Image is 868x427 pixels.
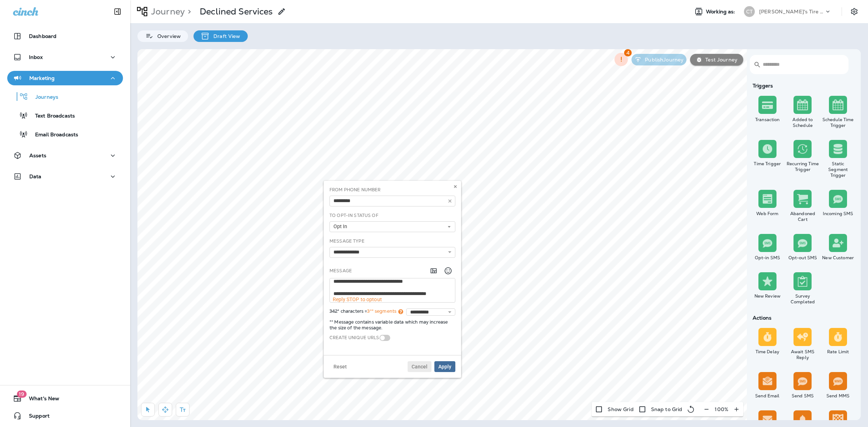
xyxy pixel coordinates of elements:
[28,94,58,101] p: Journeys
[7,50,123,64] button: Inbox
[438,364,451,369] span: Apply
[426,264,441,278] button: Add in a premade template
[329,308,403,316] span: 342* characters =
[434,361,455,372] button: Apply
[7,127,123,142] button: Email Broadcasts
[329,319,455,331] p: ** Message contains variable data which may increase the size of the message.
[408,361,431,372] button: Cancel
[787,393,819,399] div: Send SMS
[822,393,854,399] div: Send MMS
[787,161,819,172] div: Recurring Time Trigger
[29,153,46,158] p: Assets
[7,391,123,406] button: 19What's New
[751,161,784,167] div: Time Trigger
[702,57,737,63] p: Test Journey
[715,406,728,412] p: 100 %
[750,83,856,89] div: Triggers
[787,211,819,222] div: Abandoned Cart
[22,413,50,422] span: Support
[329,361,351,372] button: Reset
[333,223,350,230] span: Opt In
[787,349,819,360] div: Await SMS Reply
[107,4,128,19] button: Collapse Sidebar
[7,71,123,85] button: Marketing
[29,75,55,81] p: Marketing
[751,293,784,299] div: New Review
[7,89,123,104] button: Journeys
[7,29,123,43] button: Dashboard
[210,33,240,39] p: Draft View
[367,308,396,314] span: 3** segments
[751,349,784,355] div: Time Delay
[28,132,78,138] p: Email Broadcasts
[750,315,856,321] div: Actions
[690,54,743,65] button: Test Journey
[751,211,784,217] div: Web Form
[706,9,737,15] span: Working as:
[329,335,379,341] label: Create Unique URLs
[822,211,854,217] div: Incoming SMS
[7,148,123,163] button: Assets
[333,296,382,302] span: Reply STOP to optout
[787,293,819,305] div: Survey Completed
[28,113,75,120] p: Text Broadcasts
[822,117,854,128] div: Schedule Time Trigger
[822,349,854,355] div: Rate Limit
[651,406,682,412] p: Snap to Grid
[329,187,380,193] label: From Phone Number
[185,6,191,17] p: >
[329,268,352,274] label: Message
[29,33,56,39] p: Dashboard
[329,221,455,232] button: Opt In
[329,238,365,244] label: Message Type
[329,213,378,218] label: To Opt-In Status Of
[751,117,784,123] div: Transaction
[441,264,455,278] button: Select an emoji
[744,6,755,17] div: CT
[822,255,854,261] div: New Customer
[787,117,819,128] div: Added to Schedule
[7,169,123,184] button: Data
[29,54,43,60] p: Inbox
[200,6,273,17] p: Declined Services
[148,6,185,17] p: Journey
[848,5,861,18] button: Settings
[17,390,26,398] span: 19
[751,393,784,399] div: Send Email
[7,409,123,423] button: Support
[154,33,181,39] p: Overview
[624,49,632,56] span: 4
[759,9,824,14] p: [PERSON_NAME]'s Tire & Auto
[787,255,819,261] div: Opt-out SMS
[751,255,784,261] div: Opt-in SMS
[333,364,347,369] span: Reset
[22,396,59,404] span: What's New
[412,364,427,369] span: Cancel
[608,406,633,412] p: Show Grid
[29,174,42,179] p: Data
[822,161,854,178] div: Static Segment Trigger
[7,108,123,123] button: Text Broadcasts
